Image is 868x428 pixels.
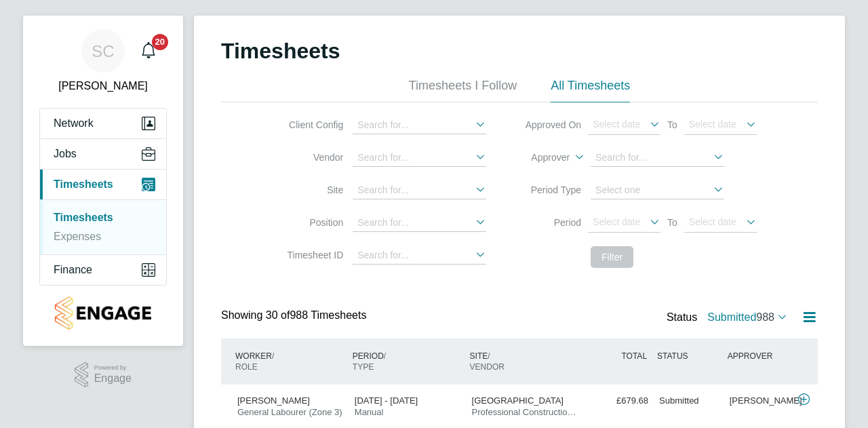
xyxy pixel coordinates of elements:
[520,184,581,196] label: Period Type
[353,214,486,232] input: Search for...
[593,216,640,227] span: Select date
[654,390,724,412] div: Submitted
[756,311,774,323] span: 988
[55,296,151,330] img: countryside-properties-logo-retina.png
[724,344,795,368] div: APPROVER
[591,182,724,199] input: Select one
[591,246,633,268] button: Filter
[39,78,167,94] span: Sam Carter
[40,139,166,169] button: Jobs
[551,78,630,102] li: All Timesheets
[472,407,576,417] span: Professional Constructio…
[724,390,795,412] div: [PERSON_NAME]
[667,309,791,328] div: Status
[470,362,505,372] span: VENDOR
[663,117,682,133] span: To
[75,362,132,388] a: Powered byEngage
[707,311,788,323] label: Submitted
[520,119,581,131] label: Approved On
[349,344,467,379] div: PERIOD
[237,395,310,406] span: [PERSON_NAME]
[654,344,724,368] div: STATUS
[40,109,166,138] button: Network
[282,151,343,163] label: Vendor
[54,212,113,223] a: Timesheets
[235,362,258,372] span: ROLE
[488,351,490,361] span: /
[221,37,340,64] h2: Timesheets
[54,264,92,276] span: Finance
[54,148,77,160] span: Jobs
[520,216,581,229] label: Period
[39,29,167,94] a: SC[PERSON_NAME]
[509,151,570,164] label: Approver
[689,119,736,130] span: Select date
[409,78,517,102] li: Timesheets I Follow
[266,309,290,321] span: 30 of
[282,119,343,131] label: Client Config
[92,42,114,60] span: SC
[353,182,486,199] input: Search for...
[39,296,167,330] a: Go to home page
[282,216,343,229] label: Position
[152,34,168,50] span: 20
[621,351,647,361] span: TOTAL
[353,362,374,372] span: TYPE
[221,309,369,323] div: Showing
[135,29,162,73] a: 20
[583,390,654,412] div: £679.68
[689,216,736,227] span: Select date
[593,119,640,130] span: Select date
[237,407,342,417] span: General Labourer (Zone 3)
[353,149,486,167] input: Search for...
[355,407,384,417] span: Manual
[40,255,166,285] button: Finance
[40,170,166,199] button: Timesheets
[282,184,343,196] label: Site
[232,344,349,379] div: WORKER
[54,117,94,130] span: Network
[94,362,132,374] span: Powered by
[591,149,724,167] input: Search for...
[282,249,343,261] label: Timesheet ID
[353,247,486,265] input: Search for...
[54,178,113,191] span: Timesheets
[266,309,367,321] span: 988 Timesheets
[472,395,564,406] span: [GEOGRAPHIC_DATA]
[23,16,183,346] nav: Main navigation
[94,373,132,385] span: Engage
[40,199,166,254] div: Timesheets
[467,344,584,379] div: SITE
[272,351,274,361] span: /
[384,351,386,361] span: /
[663,214,682,231] span: To
[355,395,418,406] span: [DATE] - [DATE]
[54,231,101,242] a: Expenses
[353,117,486,134] input: Search for...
